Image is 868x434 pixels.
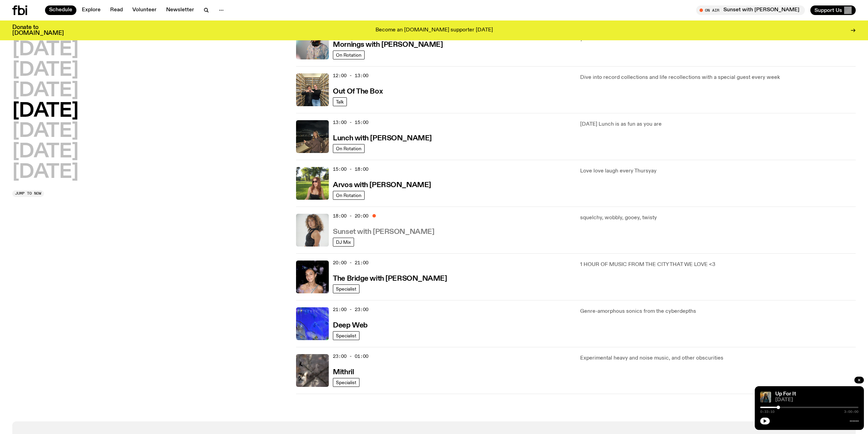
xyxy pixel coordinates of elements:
img: Kana Frazer is smiling at the camera with her head tilted slightly to her left. She wears big bla... [296,27,329,59]
h3: Mornings with [PERSON_NAME] [333,41,443,48]
h3: Arvos with [PERSON_NAME] [333,182,431,189]
span: [DATE] [775,397,858,403]
a: DJ Mix [333,238,354,247]
p: Genre-amorphous sonics from the cyberdepths [580,307,856,316]
p: Dive into record collections and life recollections with a special guest every week [580,73,856,82]
span: Specialist [336,286,356,291]
button: [DATE] [12,142,78,162]
img: Lizzie Bowles is sitting in a bright green field of grass, with dark sunglasses and a black top. ... [296,167,329,200]
span: 18:00 - 20:00 [333,213,368,219]
a: The Bridge with [PERSON_NAME] [333,274,447,282]
span: 12:00 - 13:00 [333,72,368,79]
button: [DATE] [12,61,78,80]
span: Support Us [814,7,842,13]
button: Support Us [810,5,856,15]
a: Specialist [333,378,359,387]
span: 13:00 - 15:00 [333,119,368,126]
img: An abstract artwork in mostly grey, with a textural cross in the centre. There are metallic and d... [296,354,329,387]
a: Sunset with [PERSON_NAME] [333,227,434,236]
a: Arvos with [PERSON_NAME] [333,180,431,189]
span: On Rotation [336,193,362,198]
a: On Rotation [333,191,365,200]
span: Specialist [336,380,356,385]
h3: Lunch with [PERSON_NAME] [333,135,431,142]
a: Specialist [333,284,359,293]
p: [DATE] Lunch is as fun as you are [580,120,856,128]
button: [DATE] [12,163,78,182]
button: [DATE] [12,40,78,59]
span: 0:33:10 [760,410,775,414]
a: Lunch with [PERSON_NAME] [333,134,431,142]
a: Explore [78,5,105,15]
a: On Rotation [333,144,365,153]
p: Experimental heavy and noise music, and other obscurities [580,354,856,362]
span: 20:00 - 21:00 [333,260,368,266]
p: 1 HOUR OF MUSIC FROM THE CITY THAT WE LOVE <3 [580,261,856,269]
a: Specialist [333,331,359,340]
a: Deep Web [333,321,367,329]
span: Specialist [336,333,356,338]
button: Jump to now [12,190,44,197]
p: Love love laugh every Thursyay [580,167,856,175]
h3: Donate to [DOMAIN_NAME] [12,25,64,36]
img: Izzy Page stands above looking down at Opera Bar. She poses in front of the Harbour Bridge in the... [296,120,329,153]
a: Newsletter [162,5,198,15]
span: 3:00:00 [844,410,858,414]
a: On Rotation [333,51,365,59]
span: 21:00 - 23:00 [333,306,368,313]
h3: Sunset with [PERSON_NAME] [333,228,434,236]
p: Become an [DOMAIN_NAME] supporter [DATE] [376,27,493,33]
span: Talk [336,99,344,104]
img: Tangela looks past her left shoulder into the camera with an inquisitive look. She is wearing a s... [296,214,329,247]
img: An abstract artwork, in bright blue with amorphous shapes, illustrated shimmers and small drawn c... [296,307,329,340]
h3: Deep Web [333,322,367,329]
span: 23:00 - 01:00 [333,353,368,360]
a: Mornings with [PERSON_NAME] [333,40,443,48]
h3: The Bridge with [PERSON_NAME] [333,275,447,282]
span: Jump to now [15,192,41,195]
a: Volunteer [128,5,161,15]
a: Out Of The Box [333,87,383,95]
span: On Rotation [336,146,362,151]
span: 15:00 - 18:00 [333,166,368,172]
button: On AirSunset with [PERSON_NAME] [696,5,805,15]
a: Schedule [45,5,76,15]
a: Up For It [775,391,796,397]
button: [DATE] [12,122,78,141]
a: Talk [333,97,347,106]
h3: Out Of The Box [333,88,383,95]
span: On Rotation [336,52,362,57]
h3: Mithril [333,369,354,376]
button: [DATE] [12,81,78,100]
span: DJ Mix [336,239,351,244]
a: Mithril [333,367,354,376]
img: Matt and Kate stand in the music library and make a heart shape with one hand each. [296,73,329,106]
p: squelchy, wobbly, gooey, twisty [580,214,856,222]
img: Up For It host Ify Obiegbu stands in a graffiti-covered room wearing a plaid shirt and blue top w... [760,392,771,403]
button: [DATE] [12,102,78,121]
a: Read [106,5,127,15]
